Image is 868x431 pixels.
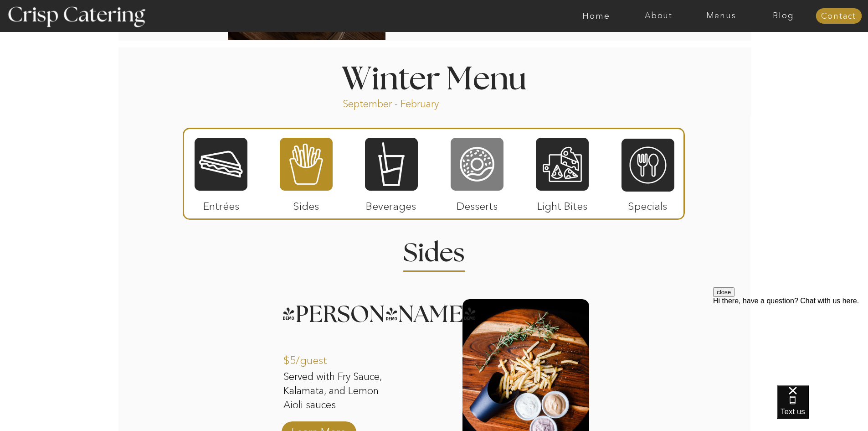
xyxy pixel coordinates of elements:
p: September - February [343,97,468,108]
h2: Sides [390,240,479,258]
p: Beverages [361,191,421,217]
p: Specials [617,191,678,217]
iframe: podium webchat widget prompt [713,287,868,397]
a: Blog [752,11,815,21]
h3: [PERSON_NAME] [282,303,449,314]
a: Contact [816,12,862,21]
p: Sides [276,191,336,217]
a: Menus [690,11,752,21]
a: Home [565,11,627,21]
p: $5/guest [283,345,344,371]
iframe: podium webchat widget bubble [777,385,868,431]
h1: Winter Menu [308,64,561,91]
p: Light Bites [532,191,593,217]
p: Served with Fry Sauce, Kalamata, and Lemon Aioli sauces [283,370,401,414]
a: About [627,11,690,21]
p: Entrées [191,191,252,217]
p: Desserts [447,191,508,217]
